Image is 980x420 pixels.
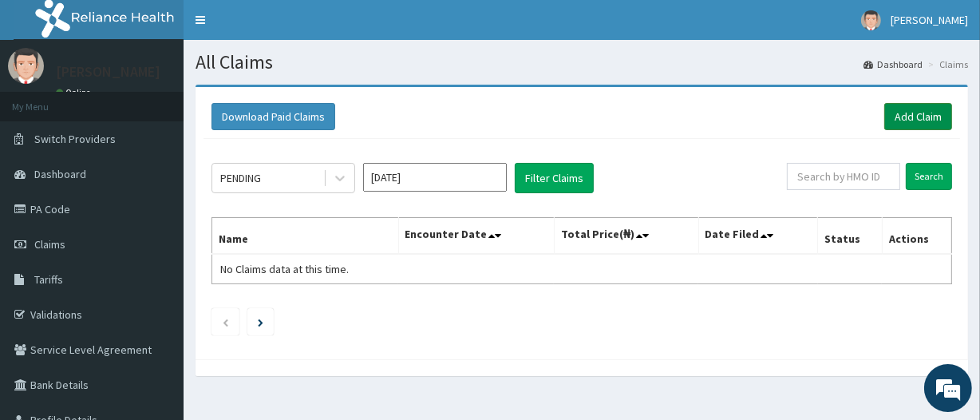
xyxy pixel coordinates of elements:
p: [PERSON_NAME] [56,65,160,79]
input: Search by HMO ID [787,163,900,190]
input: Search [906,163,952,190]
span: No Claims data at this time. [220,262,349,276]
button: Download Paid Claims [211,103,335,130]
img: User Image [8,48,44,84]
th: Actions [882,218,951,255]
button: Filter Claims [515,163,594,193]
th: Status [818,218,883,255]
span: Dashboard [34,167,86,181]
h1: All Claims [196,52,968,73]
th: Date Filed [698,218,818,255]
a: Dashboard [863,57,923,71]
li: Claims [924,57,968,71]
div: PENDING [220,170,261,186]
a: Previous page [222,315,229,329]
a: Online [56,87,94,98]
a: Next page [258,315,263,329]
th: Total Price(₦) [554,218,698,255]
span: [PERSON_NAME] [891,13,968,27]
span: Switch Providers [34,132,116,146]
span: Claims [34,237,65,252]
input: Select Month and Year [363,163,507,192]
th: Name [212,218,399,255]
img: User Image [861,10,881,30]
a: Add Claim [884,103,952,130]
span: Tariffs [34,272,63,287]
th: Encounter Date [398,218,554,255]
